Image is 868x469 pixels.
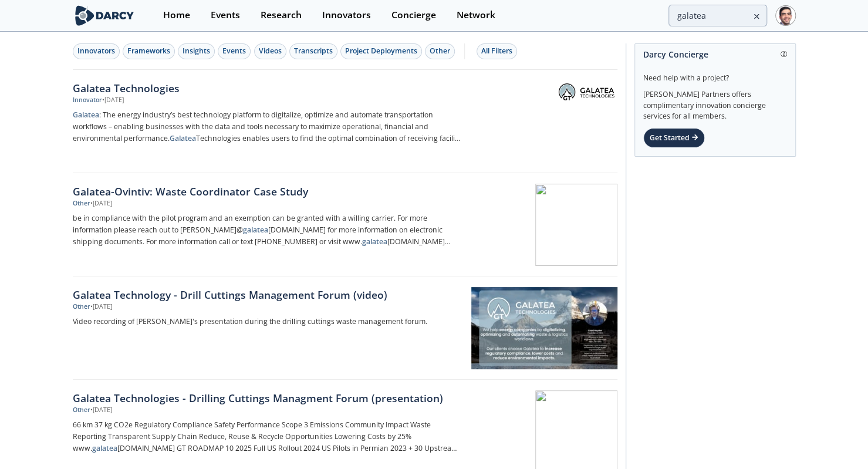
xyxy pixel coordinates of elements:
strong: Galatea [73,110,99,120]
div: • [DATE] [90,302,112,312]
div: Innovators [77,46,115,56]
button: Project Deployments [340,43,422,59]
div: • [DATE] [90,406,112,415]
div: Home [163,11,190,20]
p: Video recording of [PERSON_NAME]'s presentation during the drilling cuttings waste management forum. [73,316,461,328]
a: Galatea-Ovintiv: Waste Coordinator Case Study Other •[DATE] be in compliance with the pilot progr... [73,173,617,276]
div: Videos [259,46,282,56]
div: Other [73,199,90,208]
div: Research [261,11,302,20]
div: Galatea Technologies - Drilling Cuttings Managment Forum (presentation) [73,390,461,406]
button: Insights [178,43,215,59]
button: Innovators [73,43,120,59]
div: Galatea Technology - Drill Cuttings Management Forum (video) [73,287,461,302]
div: Concierge [391,11,436,20]
strong: galatea [362,237,387,247]
div: Other [73,406,90,415]
div: Galatea-Ovintiv: Waste Coordinator Case Study [73,184,461,199]
div: • [DATE] [90,199,112,208]
div: Other [430,46,450,56]
button: Frameworks [123,43,175,59]
div: Need help with a project? [643,65,787,83]
div: Network [457,11,495,20]
div: Other [73,302,90,312]
a: Galatea Technology - Drill Cuttings Management Forum (video) Other •[DATE] Video recording of [PE... [73,276,617,380]
p: be in compliance with the pilot program and an exemption can be granted with a willing carrier. F... [73,212,461,248]
strong: galatea [92,443,117,453]
div: Transcripts [294,46,333,56]
div: Project Deployments [345,46,417,56]
div: • [DATE] [102,96,124,105]
button: Other [425,43,455,59]
div: Galatea Technologies [73,80,461,96]
div: Insights [183,46,210,56]
button: Events [218,43,251,59]
img: information.svg [781,51,787,58]
div: Get Started [643,128,705,148]
a: Galatea Technologies Innovator •[DATE] Galatea: The energy industry’s best technology platform to... [73,70,617,173]
div: [PERSON_NAME] Partners offers complimentary innovation concierge services for all members. [643,83,787,122]
img: Profile [775,5,796,26]
button: Transcripts [289,43,337,59]
img: Galatea Technologies [558,82,615,101]
p: 66 km 37 kg CO2e Regulatory Compliance Safety Performance Scope 3 Emissions Community Impact Wast... [73,419,461,454]
div: Innovator [73,96,102,105]
div: Innovators [322,11,371,20]
button: Videos [254,43,286,59]
strong: Galatea [170,133,196,143]
strong: galatea [243,225,268,235]
div: Darcy Concierge [643,44,787,65]
button: All Filters [477,43,517,59]
div: Frameworks [127,46,170,56]
div: All Filters [481,46,512,56]
img: logo-wide.svg [73,5,137,26]
p: : The energy industry’s best technology platform to digitalize, optimize and automate transportat... [73,109,461,144]
div: Events [222,46,246,56]
input: Advanced Search [668,5,767,26]
div: Events [211,11,240,20]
